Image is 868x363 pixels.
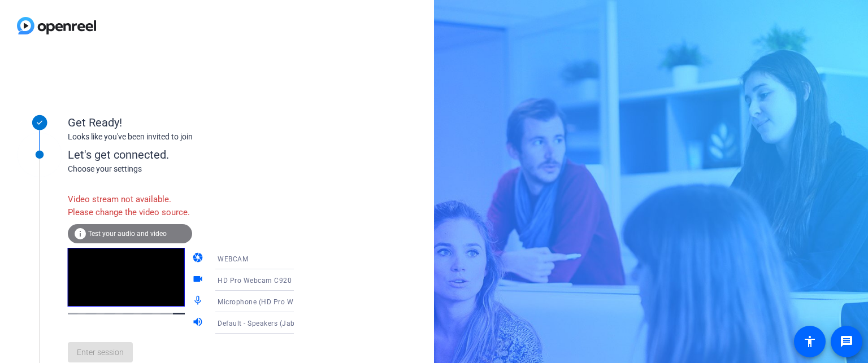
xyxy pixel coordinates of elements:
[218,318,401,327] span: Default - Speakers (Jabra SPEAK 510 USB) (0b0e:0420)
[218,255,248,263] span: WEBCAM
[68,131,294,143] div: Looks like you've been invited to join
[218,297,380,306] span: Microphone (HD Pro Webcam C920) (046d:08e5)
[192,295,206,308] mat-icon: mic_none
[88,230,167,238] span: Test your audio and video
[68,187,192,224] div: Video stream not available. Please change the video source.
[192,316,206,330] mat-icon: volume_up
[218,275,334,285] span: HD Pro Webcam C920 (046d:08e5)
[68,146,317,163] div: Let's get connected.
[840,335,853,348] mat-icon: message
[68,163,317,175] div: Choose your settings
[192,252,206,265] mat-icon: camera
[192,273,206,287] mat-icon: videocam
[73,227,87,240] mat-icon: info
[803,335,817,348] mat-icon: accessibility
[68,114,294,131] div: Get Ready!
